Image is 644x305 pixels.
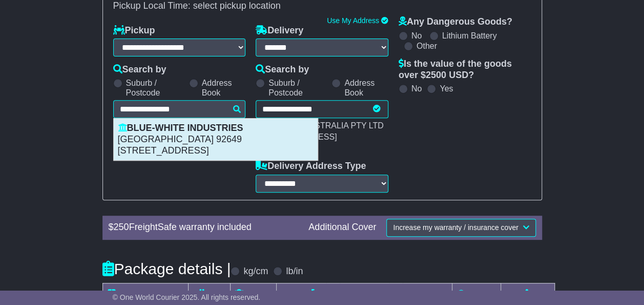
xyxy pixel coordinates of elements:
p: [GEOGRAPHIC_DATA] 92649 [118,134,314,145]
label: Pickup [113,25,155,36]
p: [STREET_ADDRESS] [118,145,314,157]
label: Address Book [344,78,388,98]
a: Use My Address [327,16,379,25]
label: Address Book [202,78,246,98]
div: $ FreightSafe warranty included [103,222,304,233]
label: Lithium Battery [442,31,497,41]
h4: Package details | [102,260,231,277]
button: Increase my warranty / insurance cover [386,219,535,237]
label: kg/cm [243,266,268,277]
label: No [411,84,422,93]
label: Delivery Address Type [256,161,366,172]
label: Yes [440,84,453,93]
label: Other [417,41,437,51]
label: Delivery [256,25,303,36]
label: Any Dangerous Goods? [399,16,512,28]
div: Additional Cover [303,222,381,233]
span: CHEMTROL AUSTRALIA PTY LTD [256,121,384,130]
span: © One World Courier 2025. All rights reserved. [113,293,261,301]
span: Increase my warranty / insurance cover [393,223,518,232]
p: BLUE-WHITE INDUSTRIES [118,123,314,134]
span: 250 [114,222,129,232]
label: Suburb / Postcode [268,78,326,98]
div: Pickup Local Time: [108,1,536,12]
label: Search by [113,64,167,75]
label: No [411,31,422,41]
label: Search by [256,64,309,75]
label: Suburb / Postcode [126,78,184,98]
label: Is the value of the goods over $ ? [399,59,531,81]
span: USD [449,70,468,80]
span: select pickup location [193,1,281,11]
label: lb/in [286,266,303,277]
span: 2500 [426,70,446,80]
